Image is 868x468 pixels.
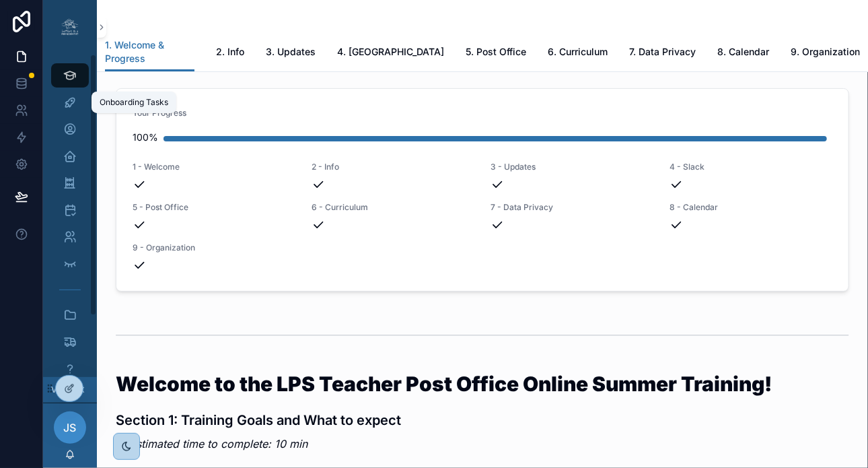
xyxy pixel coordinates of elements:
span: 2 - Info [312,162,474,172]
em: Estimated time to complete: 10 min [129,437,308,450]
span: 7 - Data Privacy [491,202,653,213]
span: 8. Calendar [717,45,769,59]
span: 4 - Slack [670,162,832,172]
img: App logo [59,16,81,38]
span: 1. Welcome & Progress [105,38,194,65]
span: 5 - Post Office [133,202,295,213]
a: 6. Curriculum [548,40,608,67]
h3: Section 1: Training Goals and What to expect [116,410,849,430]
p: ⌛ [116,436,849,452]
h1: Welcome to the LPS Teacher Post Office Online Summer Training! [116,374,849,394]
span: 5. Post Office [466,45,526,59]
div: scrollable content [43,54,97,377]
a: 1. Welcome & Progress [105,33,194,72]
span: 4. [GEOGRAPHIC_DATA] [337,45,444,59]
span: 7. Data Privacy [629,45,696,59]
span: Your Progress [133,108,832,119]
a: 3. Updates [266,40,316,67]
span: 3 - Updates [491,162,653,172]
span: 2. Info [216,45,244,59]
a: 4. [GEOGRAPHIC_DATA] [337,40,444,67]
a: 2. Info [216,40,244,67]
span: 9 - Organization [133,242,295,253]
a: 5. Post Office [466,40,526,67]
span: 6. Curriculum [548,45,608,59]
div: Onboarding Tasks [100,97,168,108]
div: 100% [133,124,158,151]
span: 9. Organization [791,45,860,59]
span: 1 - Welcome [133,162,295,172]
span: 6 - Curriculum [312,202,474,213]
span: 3. Updates [266,45,316,59]
a: 7. Data Privacy [629,40,696,67]
span: JS [64,420,77,436]
a: 8. Calendar [717,40,769,67]
span: 8 - Calendar [670,202,832,213]
a: 9. Organization [791,40,860,67]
